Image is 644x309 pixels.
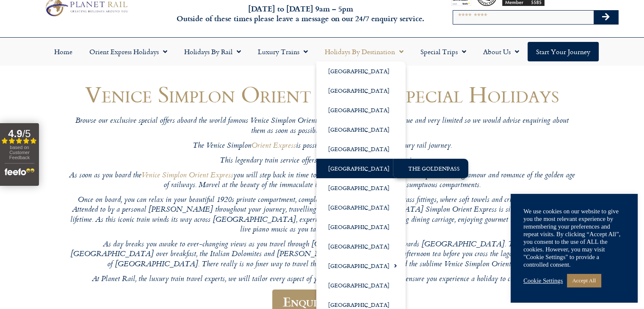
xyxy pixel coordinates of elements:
[176,42,249,61] a: Holidays by Rail
[316,256,406,276] a: [GEOGRAPHIC_DATA]
[68,275,576,284] p: At Planet Rail, the luxury train travel experts, we will tailor every aspect of your trip from st...
[594,11,618,24] button: Search
[316,42,412,61] a: Holidays by Destination
[316,198,406,217] a: [GEOGRAPHIC_DATA]
[316,100,406,120] a: [GEOGRAPHIC_DATA]
[316,61,406,81] a: [GEOGRAPHIC_DATA]
[316,120,406,139] a: [GEOGRAPHIC_DATA]
[249,42,316,61] a: Luxury Trains
[68,156,576,166] p: This legendary train service offers you a truly unique travel experience.
[4,42,640,61] nav: Menu
[523,207,625,268] div: We use cookies on our website to give you the most relevant experience by remembering your prefer...
[316,139,406,159] a: [GEOGRAPHIC_DATA]
[68,141,576,151] p: The Venice Simplon is possibly the world’s most iconic luxury rail journey.
[523,277,563,284] a: Cookie Settings
[316,159,406,178] a: [GEOGRAPHIC_DATA]
[68,171,576,191] p: As soon as you board the you will step back in time to a bygone era of luxury rail travel. Experi...
[46,42,81,61] a: Home
[316,237,406,256] a: [GEOGRAPHIC_DATA]
[528,42,599,61] a: Start your Journey
[393,159,468,178] ul: [GEOGRAPHIC_DATA]
[393,159,468,178] a: The GoldenPass
[475,42,528,61] a: About Us
[316,276,406,295] a: [GEOGRAPHIC_DATA]
[316,81,406,100] a: [GEOGRAPHIC_DATA]
[567,274,601,287] a: Accept All
[81,42,176,61] a: Orient Express Holidays
[141,170,233,182] a: Venice Simplon Orient Express
[316,217,406,237] a: [GEOGRAPHIC_DATA]
[68,196,576,235] p: Once on board, you can relax in your beautiful 1920s private compartment, complete with wood-pane...
[68,240,576,270] p: As day breaks you awake to ever-changing views as you travel through [GEOGRAPHIC_DATA] towards [G...
[316,178,406,198] a: [GEOGRAPHIC_DATA]
[174,4,427,24] h6: [DATE] to [DATE] 9am – 5pm Outside of these times please leave a message on our 24/7 enquiry serv...
[75,115,569,137] em: Browse our exclusive special offers aboard the world famous Venice Simplon Orient Express. These ...
[68,82,576,107] h1: Venice Simplon Orient Express Special Holidays
[412,42,475,61] a: Special Trips
[252,140,296,152] a: Orient Express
